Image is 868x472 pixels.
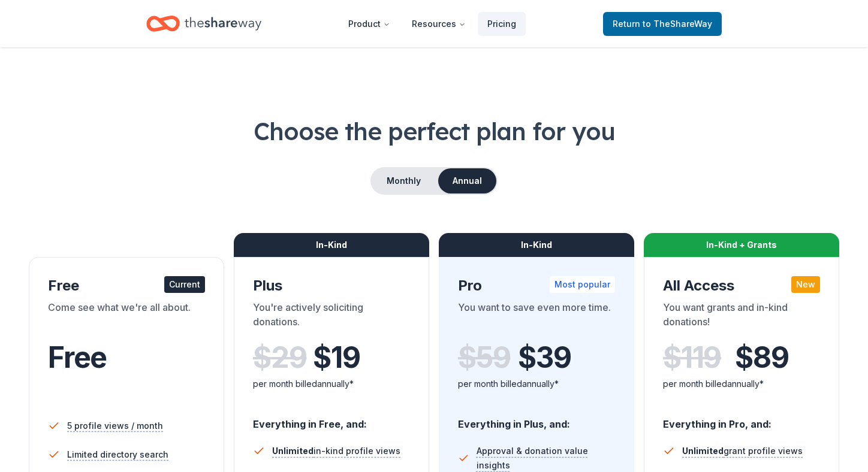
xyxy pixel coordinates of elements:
[146,10,261,38] a: Home
[458,377,615,391] div: per month billed annually*
[439,233,634,257] div: In-Kind
[339,12,400,36] button: Product
[234,233,429,257] div: In-Kind
[67,419,163,433] span: 5 profile views / month
[458,276,615,295] div: Pro
[253,300,410,334] div: You're actively soliciting donations.
[791,276,820,293] div: New
[663,407,820,432] div: Everything in Pro, and:
[682,446,724,456] span: Unlimited
[48,276,205,295] div: Free
[272,446,400,456] span: in-kind profile views
[48,340,107,375] span: Free
[603,12,722,36] a: Returnto TheShareWay
[613,17,712,31] span: Return
[253,407,410,432] div: Everything in Free, and:
[67,447,168,462] span: Limited directory search
[518,341,571,374] span: $ 39
[253,276,410,295] div: Plus
[339,10,526,38] nav: Main
[313,341,360,374] span: $ 19
[663,377,820,391] div: per month billed annually*
[663,276,820,295] div: All Access
[663,300,820,334] div: You want grants and in-kind donations!
[253,377,410,391] div: per month billed annually*
[438,168,496,193] button: Annual
[458,300,615,334] div: You want to save even more time.
[458,407,615,432] div: Everything in Plus, and:
[29,114,839,148] h1: Choose the perfect plan for you
[643,19,712,29] span: to TheShareWay
[478,12,526,36] a: Pricing
[682,446,803,456] span: grant profile views
[372,168,436,193] button: Monthly
[48,300,205,334] div: Come see what we're all about.
[644,233,839,257] div: In-Kind + Grants
[550,276,615,293] div: Most popular
[164,276,205,293] div: Current
[402,12,475,36] button: Resources
[272,446,314,456] span: Unlimited
[735,341,788,374] span: $ 89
